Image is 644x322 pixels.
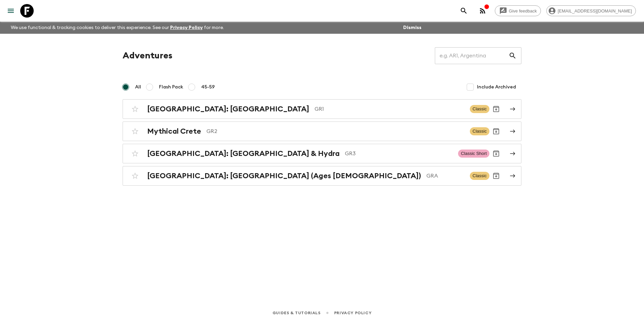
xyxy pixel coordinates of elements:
[457,4,471,18] button: search adventures
[435,46,509,65] input: e.g. AR1, Argentina
[315,105,464,113] p: GR1
[147,171,421,180] h2: [GEOGRAPHIC_DATA]: [GEOGRAPHIC_DATA] (Ages [DEMOGRAPHIC_DATA])
[554,8,636,14] span: [EMAIL_ADDRESS][DOMAIN_NAME]
[489,169,503,183] button: Archive
[345,150,453,158] p: GR3
[470,127,489,135] span: Classic
[147,105,309,113] h2: [GEOGRAPHIC_DATA]: [GEOGRAPHIC_DATA]
[426,172,464,180] p: GRA
[489,102,503,116] button: Archive
[470,172,489,180] span: Classic
[470,105,489,113] span: Classic
[170,25,203,30] a: Privacy Policy
[495,5,541,16] a: Give feedback
[4,4,18,18] button: menu
[477,84,516,90] span: Include Archived
[8,22,227,34] p: We use functional & tracking cookies to deliver this experience. See our for more.
[206,127,464,135] p: GR2
[401,23,423,32] button: Dismiss
[334,309,372,317] a: Privacy Policy
[123,49,172,62] h1: Adventures
[159,84,183,90] span: Flash Pack
[123,144,521,163] a: [GEOGRAPHIC_DATA]: [GEOGRAPHIC_DATA] & HydraGR3Classic ShortArchive
[201,84,215,90] span: 45-59
[546,5,636,16] div: [EMAIL_ADDRESS][DOMAIN_NAME]
[135,84,141,90] span: All
[123,99,521,119] a: [GEOGRAPHIC_DATA]: [GEOGRAPHIC_DATA]GR1ClassicArchive
[123,122,521,141] a: Mythical CreteGR2ClassicArchive
[147,127,201,136] h2: Mythical Crete
[505,8,541,14] span: Give feedback
[489,125,503,138] button: Archive
[489,147,503,160] button: Archive
[458,150,489,158] span: Classic Short
[123,166,521,186] a: [GEOGRAPHIC_DATA]: [GEOGRAPHIC_DATA] (Ages [DEMOGRAPHIC_DATA])GRAClassicArchive
[272,309,321,317] a: Guides & Tutorials
[147,149,340,158] h2: [GEOGRAPHIC_DATA]: [GEOGRAPHIC_DATA] & Hydra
